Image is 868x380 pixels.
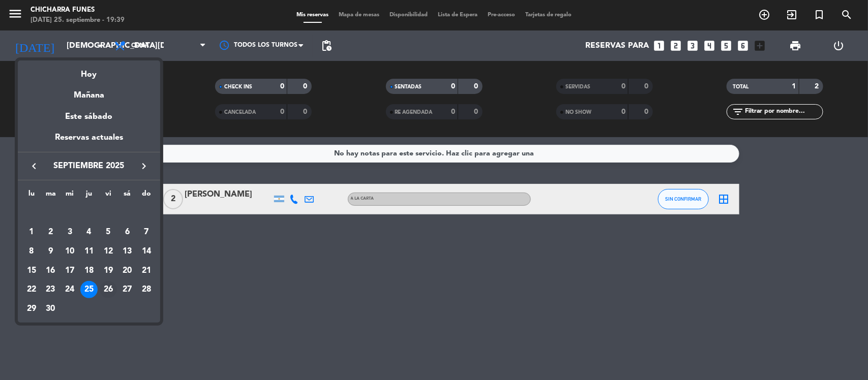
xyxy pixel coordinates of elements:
td: 9 de septiembre de 2025 [41,242,61,261]
div: 6 [118,224,136,241]
div: 13 [118,243,136,260]
td: 4 de septiembre de 2025 [79,223,99,242]
div: 16 [42,262,59,279]
div: Reservas actuales [18,131,160,152]
td: SEP. [22,204,156,223]
i: keyboard_arrow_right [138,160,150,172]
td: 3 de septiembre de 2025 [60,223,79,242]
td: 5 de septiembre de 2025 [99,223,118,242]
div: 27 [118,281,136,298]
td: 13 de septiembre de 2025 [118,242,137,261]
td: 20 de septiembre de 2025 [118,261,137,280]
div: 14 [138,243,155,260]
button: keyboard_arrow_right [135,160,153,173]
th: domingo [137,188,156,204]
div: 4 [80,224,98,241]
div: 28 [138,281,155,298]
th: sábado [118,188,137,204]
td: 22 de septiembre de 2025 [22,280,41,300]
div: 17 [61,262,78,279]
div: Mañana [18,81,160,102]
div: 23 [42,281,59,298]
div: 15 [23,262,40,279]
td: 19 de septiembre de 2025 [99,261,118,280]
div: 12 [100,243,117,260]
div: 7 [138,224,155,241]
td: 29 de septiembre de 2025 [22,299,41,319]
td: 15 de septiembre de 2025 [22,261,41,280]
div: 30 [42,300,59,318]
td: 25 de septiembre de 2025 [79,280,99,300]
div: 1 [23,224,40,241]
td: 27 de septiembre de 2025 [118,280,137,300]
div: Hoy [18,60,160,81]
td: 8 de septiembre de 2025 [22,242,41,261]
td: 26 de septiembre de 2025 [99,280,118,300]
td: 10 de septiembre de 2025 [60,242,79,261]
div: 22 [23,281,40,298]
i: keyboard_arrow_left [28,160,40,172]
td: 30 de septiembre de 2025 [41,299,61,319]
td: 11 de septiembre de 2025 [79,242,99,261]
div: 25 [80,281,98,298]
td: 1 de septiembre de 2025 [22,223,41,242]
div: 8 [23,243,40,260]
button: keyboard_arrow_left [25,160,43,173]
div: Este sábado [18,103,160,131]
div: 10 [61,243,78,260]
td: 18 de septiembre de 2025 [79,261,99,280]
div: 3 [61,224,78,241]
th: lunes [22,188,41,204]
div: 2 [42,224,59,241]
div: 21 [138,262,155,279]
div: 18 [80,262,98,279]
td: 23 de septiembre de 2025 [41,280,61,300]
td: 24 de septiembre de 2025 [60,280,79,300]
th: viernes [99,188,118,204]
div: 11 [80,243,98,260]
div: 19 [100,262,117,279]
span: septiembre 2025 [43,160,135,173]
td: 16 de septiembre de 2025 [41,261,61,280]
div: 24 [61,281,78,298]
div: 9 [42,243,59,260]
td: 17 de septiembre de 2025 [60,261,79,280]
td: 6 de septiembre de 2025 [118,223,137,242]
td: 7 de septiembre de 2025 [137,223,156,242]
td: 2 de septiembre de 2025 [41,223,61,242]
td: 28 de septiembre de 2025 [137,280,156,300]
div: 20 [118,262,136,279]
div: 5 [100,224,117,241]
div: 26 [100,281,117,298]
th: jueves [79,188,99,204]
td: 21 de septiembre de 2025 [137,261,156,280]
th: miércoles [60,188,79,204]
th: martes [41,188,61,204]
td: 12 de septiembre de 2025 [99,242,118,261]
div: 29 [23,300,40,318]
td: 14 de septiembre de 2025 [137,242,156,261]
